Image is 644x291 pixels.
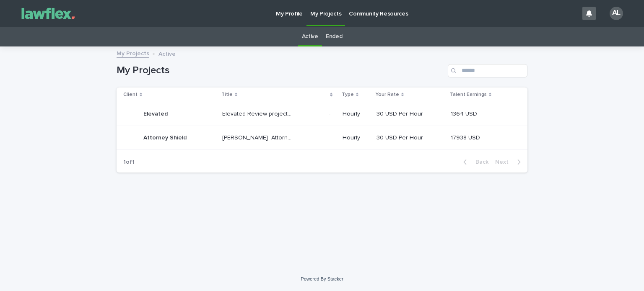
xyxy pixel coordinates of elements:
tr: Attorney ShieldAttorney Shield [PERSON_NAME]- Attorney Shield[PERSON_NAME]- Attorney Shield -- Ho... [117,126,527,150]
p: 1 of 1 [117,152,141,173]
p: Client [123,90,138,99]
a: Powered By Stacker [301,276,343,281]
p: Hourly [343,111,370,118]
a: Active [302,27,318,46]
p: 30 USD Per Hour [377,109,425,118]
a: My Projects [117,48,149,58]
p: Your Rate [376,90,399,99]
button: Next [492,158,527,166]
img: Gnvw4qrBSHOAfo8VMhG6 [17,5,80,22]
a: Ended [326,27,342,46]
p: 17938 USD [451,133,482,142]
p: - [329,109,332,118]
p: 1364 USD [451,109,479,118]
p: Attorney Shield [143,133,188,142]
span: Next [495,159,514,165]
span: Back [470,159,488,165]
div: AL [610,7,623,20]
p: Talent Earnings [450,90,487,99]
p: Active [158,49,176,58]
h1: My Projects [117,64,444,77]
p: Hourly [343,134,370,142]
p: 30 USD Per Hour [377,133,425,142]
tr: ElevatedElevated Elevated Review project- [PERSON_NAME]Elevated Review project- [PERSON_NAME] -- ... [117,102,527,126]
button: Back [457,158,492,166]
p: Type [342,90,354,99]
p: Elevated [143,109,169,118]
p: Title [221,90,233,99]
p: Elevated Review project- Albert [222,109,294,118]
input: Search [448,64,527,77]
p: - [329,133,332,142]
p: Albert Levy- Attorney Shield [222,133,294,142]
